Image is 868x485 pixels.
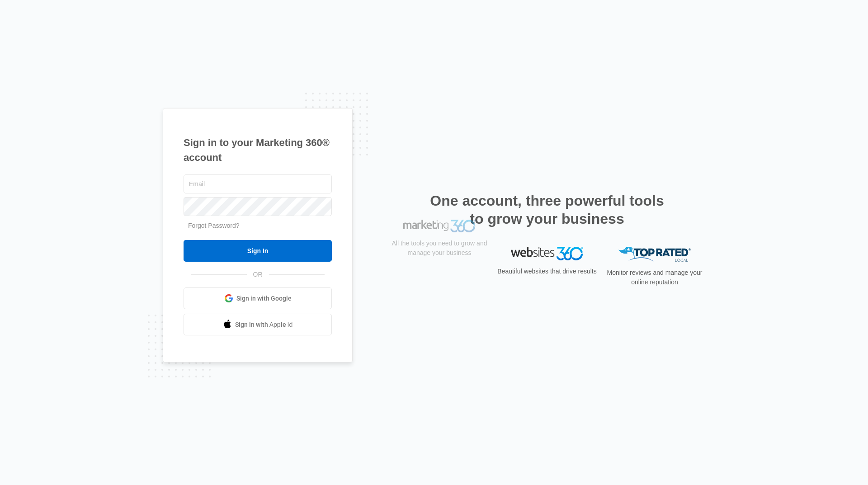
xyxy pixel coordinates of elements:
[247,270,269,279] span: OR
[235,320,293,330] span: Sign in with Apple Id
[511,247,583,260] img: Websites 360
[184,240,332,262] input: Sign In
[184,174,332,193] input: Email
[184,135,332,165] h1: Sign in to your Marketing 360® account
[604,268,705,287] p: Monitor reviews and manage your online reputation
[184,287,332,309] a: Sign in with Google
[427,192,667,228] h2: One account, three powerful tools to grow your business
[236,294,292,303] span: Sign in with Google
[403,247,476,259] img: Marketing 360
[496,267,598,276] p: Beautiful websites that drive results
[184,314,332,335] a: Sign in with Apple Id
[188,222,240,229] a: Forgot Password?
[618,247,691,262] img: Top Rated Local
[389,266,490,285] p: All the tools you need to grow and manage your business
